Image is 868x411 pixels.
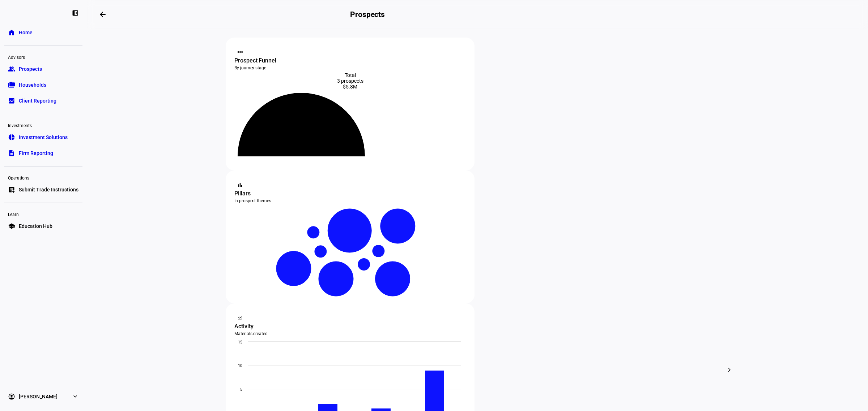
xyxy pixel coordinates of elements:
[19,97,56,104] span: Client Reporting
[8,65,15,73] eth-mat-symbol: group
[234,65,466,71] div: By journey stage
[8,150,15,157] eth-mat-symbol: description
[19,134,68,141] span: Investment Solutions
[19,81,46,88] span: Households
[4,146,82,160] a: descriptionFirm Reporting
[4,62,82,76] a: groupProspects
[8,29,15,36] eth-mat-symbol: home
[19,65,42,73] span: Prospects
[237,181,244,189] mat-icon: bar_chart
[98,10,107,19] mat-icon: arrow_backwards
[234,331,466,337] div: Materials created
[72,9,79,17] eth-mat-symbol: left_panel_close
[237,314,244,321] mat-icon: monitoring
[4,209,82,219] div: Learn
[4,172,82,182] div: Operations
[240,387,242,392] text: 5
[237,48,244,56] mat-icon: steppers
[238,340,242,345] text: 15
[72,393,79,400] eth-mat-symbol: expand_more
[19,393,58,400] span: [PERSON_NAME]
[19,186,78,193] span: Submit Trade Instructions
[19,222,52,230] span: Education Hub
[725,365,734,374] mat-icon: chevron_right
[234,56,466,65] div: Prospect Funnel
[8,186,15,193] eth-mat-symbol: list_alt_add
[8,81,15,88] eth-mat-symbol: folder_copy
[234,198,466,204] div: In prospect themes
[234,72,466,78] div: Total
[8,393,15,400] eth-mat-symbol: account_circle
[4,25,82,40] a: homeHome
[4,52,82,62] div: Advisors
[8,134,15,141] eth-mat-symbol: pie_chart
[238,363,242,368] text: 10
[4,94,82,108] a: bid_landscapeClient Reporting
[4,120,82,130] div: Investments
[234,322,466,331] div: Activity
[234,78,466,84] div: 3 prospects
[234,84,466,90] div: $5.8M
[350,10,385,19] h2: Prospects
[19,150,53,157] span: Firm Reporting
[8,222,15,230] eth-mat-symbol: school
[19,29,33,36] span: Home
[234,189,466,198] div: Pillars
[4,78,82,92] a: folder_copyHouseholds
[4,130,82,144] a: pie_chartInvestment Solutions
[8,97,15,104] eth-mat-symbol: bid_landscape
